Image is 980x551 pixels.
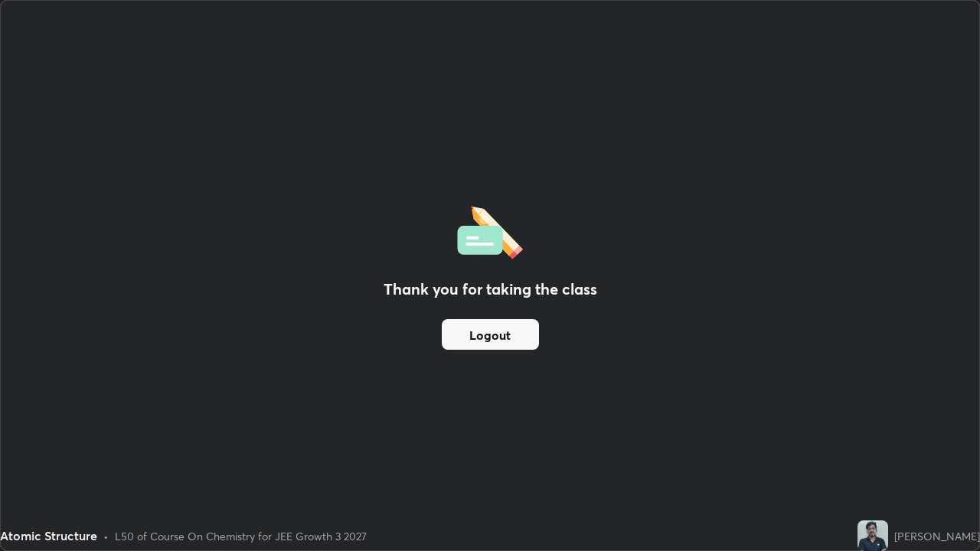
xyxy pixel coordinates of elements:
div: L50 of Course On Chemistry for JEE Growth 3 2027 [115,528,367,544]
div: • [103,528,109,544]
button: Logout [442,319,539,350]
h2: Thank you for taking the class [384,278,597,301]
div: [PERSON_NAME] [894,528,980,544]
img: offlineFeedback.1438e8b3.svg [457,201,523,259]
img: c438d33b5f8f45deb8631a47d5d110ef.jpg [857,520,888,551]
